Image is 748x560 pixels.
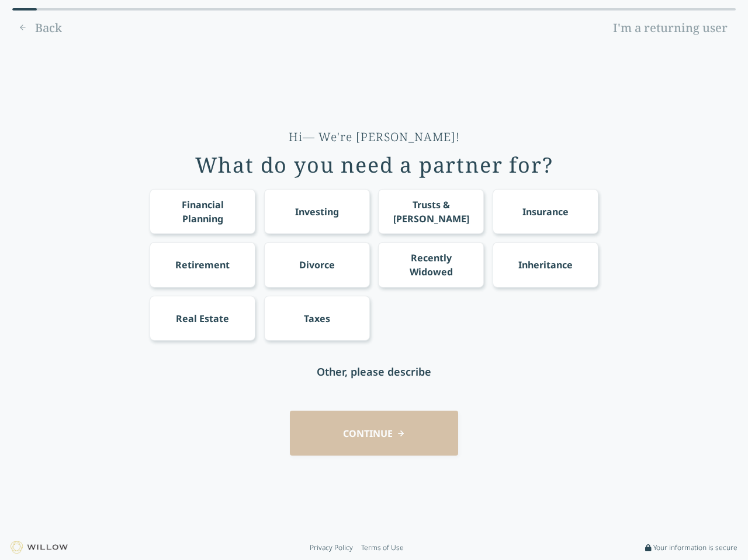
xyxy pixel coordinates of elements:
a: I'm a returning user [605,19,736,37]
span: Your information is secure [653,543,737,552]
div: What do you need a partner for? [195,153,553,177]
div: Trusts & [PERSON_NAME] [389,198,473,226]
div: Other, please describe [317,363,431,380]
div: Insurance [522,205,569,219]
div: 0% complete [12,8,37,10]
div: Real Estate [176,311,229,325]
div: Financial Planning [161,198,245,226]
a: Privacy Policy [310,543,353,552]
div: Investing [295,205,339,219]
div: Retirement [175,258,230,272]
div: Hi— We're [PERSON_NAME]! [289,129,460,145]
div: Recently Widowed [389,251,473,279]
img: Willow logo [11,541,68,554]
div: Taxes [304,311,330,325]
div: Inheritance [518,258,573,272]
div: Divorce [299,258,335,272]
a: Terms of Use [361,543,404,552]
